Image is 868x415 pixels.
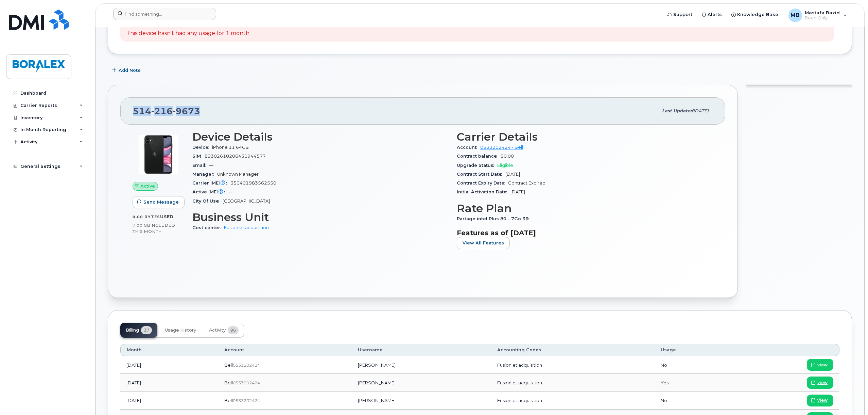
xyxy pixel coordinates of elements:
[655,374,731,392] td: Yes
[224,362,233,368] span: Bell
[352,356,491,374] td: [PERSON_NAME]
[108,64,146,77] button: Add Note
[708,11,722,18] span: Alerts
[212,145,249,150] span: iPhone 11 64GB
[510,189,525,194] span: [DATE]
[133,223,175,234] span: included this month
[138,134,179,175] img: iPhone_11.jpg
[807,359,833,371] a: view
[173,106,200,116] span: 9673
[655,392,731,410] td: No
[217,172,259,177] span: Unknown Manager
[457,172,505,177] span: Contract Start Date
[457,145,480,150] span: Account
[817,397,828,403] span: view
[192,145,212,150] span: Device
[807,377,833,388] a: view
[791,11,800,19] span: MB
[192,163,209,168] span: Email
[126,30,249,37] p: This device hasn't had any usage for 1 month
[233,398,260,403] span: 0533202424
[457,229,713,237] h3: Features as of [DATE]
[727,8,783,21] a: Knowledge Base
[228,326,239,334] span: 96
[805,10,840,15] span: Mastafa Bazid
[160,214,174,219] span: used
[457,202,713,214] h3: Rate Plan
[497,380,542,385] span: Fusion et acquisition
[151,106,173,116] span: 216
[192,211,449,223] h3: Business Unit
[233,380,260,385] span: 0533202424
[133,106,200,116] span: 514
[663,8,697,21] a: Support
[497,398,542,403] span: Fusion et acquisition
[352,344,491,356] th: Username
[209,163,213,168] span: —
[463,240,504,246] span: View All Features
[192,172,217,177] span: Manager
[224,380,233,385] span: Bell
[165,328,196,333] span: Usage History
[655,356,731,374] td: No
[218,344,352,356] th: Account
[209,328,226,333] span: Activity
[120,374,218,392] td: [DATE]
[457,189,510,194] span: Initial Activation Date
[133,196,185,208] button: Send Message
[192,180,230,186] span: Carrier IMEI
[223,198,270,204] span: [GEOGRAPHIC_DATA]
[784,9,852,22] div: Mastafa Bazid
[205,154,266,159] span: 89302610206431944577
[457,131,713,143] h3: Carrier Details
[491,344,654,356] th: Accounting Codes
[697,8,727,21] a: Alerts
[120,356,218,374] td: [DATE]
[228,189,233,194] span: —
[457,237,510,249] button: View All Features
[120,392,218,410] td: [DATE]
[192,189,228,194] span: Active IMEI
[352,392,491,410] td: [PERSON_NAME]
[352,374,491,392] td: [PERSON_NAME]
[230,180,276,186] span: 350401983562550
[805,15,840,21] span: Read Only
[140,183,155,189] span: Active
[480,145,523,150] a: 0533202424 - Bell
[113,8,216,20] input: Find something...
[737,11,778,18] span: Knowledge Base
[497,163,513,168] span: Eligible
[457,216,532,221] span: Partage intel Plus 80 - 7Go 36
[457,163,497,168] span: Upgrade Status
[192,131,449,143] h3: Device Details
[457,154,501,159] span: Contract balance
[505,172,520,177] span: [DATE]
[224,225,269,230] a: Fusion et acquisition
[133,223,151,228] span: 7.00 GB
[457,180,508,186] span: Contract Expiry Date
[143,199,179,205] span: Send Message
[508,180,545,186] span: Contract Expired
[224,398,233,403] span: Bell
[497,362,542,368] span: Fusion et acquisition
[192,154,205,159] span: SIM
[119,67,141,74] span: Add Note
[192,225,224,230] span: Cost center
[673,11,692,18] span: Support
[693,108,709,113] span: [DATE]
[233,363,260,368] span: 0533202424
[655,344,731,356] th: Usage
[120,344,218,356] th: Month
[662,108,693,113] span: Last updated
[817,362,828,368] span: view
[807,395,833,406] a: view
[817,380,828,386] span: view
[133,214,160,219] span: 0.00 Bytes
[192,198,223,204] span: City Of Use
[501,154,514,159] span: $0.00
